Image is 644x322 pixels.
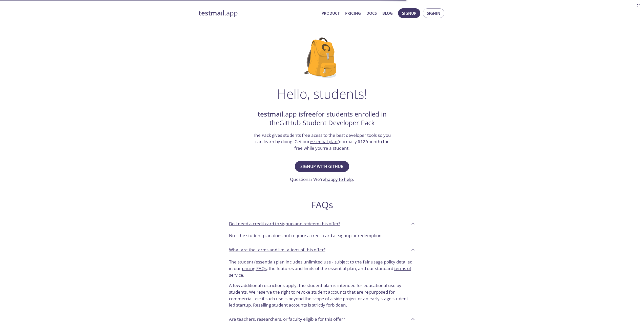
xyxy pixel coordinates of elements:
[366,10,377,16] a: Docs
[229,266,411,278] a: terms of service
[229,259,415,278] p: The student (essential) plan includes unlimited use - subject to the fair usage policy detailed i...
[225,257,419,312] div: What are the terms and limitations of this offer?
[322,10,340,16] a: Product
[199,9,318,17] a: testmail.app
[225,199,419,211] h2: FAQs
[258,110,283,119] strong: testmail
[300,163,344,170] span: Signup with GitHub
[345,10,361,16] a: Pricing
[229,220,340,227] p: Do I need a credit card to signup and redeem this offer?
[229,232,415,239] p: No - the student plan does not require a credit card at signup or redemption.
[295,161,349,172] button: Signup with GitHub
[229,278,415,308] p: A few additional restrictions apply: the student plan is intended for educational use by students...
[279,118,375,127] a: GitHub Student Developer Pack
[225,217,419,230] div: Do I need a credit card to signup and redeem this offer?
[382,10,393,16] a: Blog
[242,266,267,271] a: pricing FAQs
[304,37,340,78] img: github-student-backpack.png
[277,86,367,101] h1: Hello, students!
[225,230,419,243] div: Do I need a credit card to signup and redeem this offer?
[303,110,316,119] strong: free
[253,132,392,151] h3: The Pack gives students free acess to the best developer tools so you can learn by doing. Get our...
[290,176,354,183] h3: Questions? We're .
[402,10,416,16] span: Signup
[423,8,444,18] button: Signin
[325,176,353,182] a: happy to help
[253,110,392,127] h2: .app is for students enrolled in the
[427,10,440,16] span: Signin
[398,8,420,18] button: Signup
[199,9,224,17] strong: testmail
[225,243,419,257] div: What are the terms and limitations of this offer?
[310,139,338,144] a: essential plan
[229,247,325,253] p: What are the terms and limitations of this offer?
